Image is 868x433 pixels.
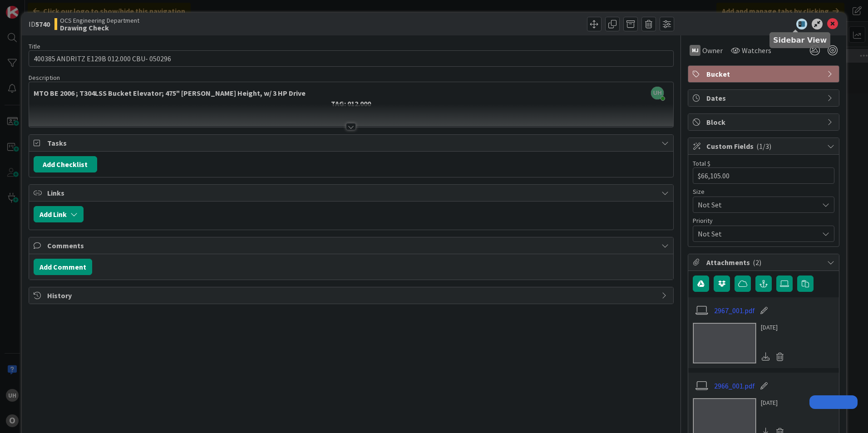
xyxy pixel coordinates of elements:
span: ( 1/3 ) [756,142,771,151]
a: 2967_001.pdf [714,305,755,316]
span: Tasks [47,138,657,148]
button: Add Link [34,206,84,222]
span: Not Set [698,198,814,211]
span: OCS Engineering Department [60,17,139,24]
strong: TAG: 012.000 [331,99,371,108]
strong: MTO BE 2006 ; T304LSS Bucket Elevator; 475" [PERSON_NAME] Height, w/ 3 HP Drive [34,89,306,98]
span: Watchers [742,45,771,56]
span: ( 2 ) [753,258,761,267]
span: UH [651,87,664,99]
span: Custom Fields [706,141,823,152]
div: Priority [693,217,834,224]
span: History [47,290,657,301]
label: Title [29,42,40,50]
div: [DATE] [761,323,787,332]
b: 5740 [35,20,50,29]
span: Owner [702,45,723,56]
span: Attachments [706,257,823,268]
div: MJ [690,45,700,56]
h5: Sidebar View [773,36,827,44]
input: type card name here... [29,50,674,67]
span: Description [29,74,60,82]
span: Links [47,187,657,198]
div: Download [761,351,771,363]
span: ID [29,19,50,30]
div: [DATE] [761,398,787,408]
span: Block [706,117,823,128]
a: 2966_001.pdf [714,380,755,391]
b: Drawing Check [60,24,139,31]
div: Size [693,188,834,195]
button: Add Comment [34,259,92,275]
span: Comments [47,240,657,251]
span: Not Set [698,227,814,240]
span: Bucket [706,69,823,79]
button: Add Checklist [34,156,97,172]
span: Dates [706,93,823,103]
label: Total $ [693,159,710,167]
